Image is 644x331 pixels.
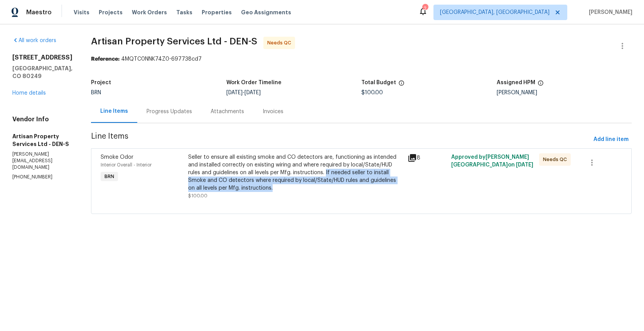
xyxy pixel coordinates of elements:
[398,80,405,90] span: The total cost of line items that have been proposed by Opendoor. This sum includes line items th...
[241,8,291,16] span: Geo Assignments
[99,8,123,16] span: Projects
[176,10,192,15] span: Tasks
[91,37,257,46] span: Artisan Property Services Ltd - DEN-S
[226,90,243,95] span: [DATE]
[101,173,117,180] span: BRN
[91,56,120,62] b: Reference:
[12,174,72,180] p: [PHONE_NUMBER]
[497,80,535,85] h5: Assigned HPM
[26,8,52,16] span: Maestro
[543,156,570,163] span: Needs QC
[593,135,629,144] span: Add line item
[132,8,167,16] span: Work Orders
[422,5,428,12] div: 2
[100,107,128,115] div: Line Items
[74,8,89,16] span: Visits
[211,108,244,115] div: Attachments
[226,90,261,95] span: -
[267,39,294,47] span: Needs QC
[12,115,72,123] h4: Vendor Info
[12,38,56,43] a: All work orders
[361,80,396,85] h5: Total Budget
[263,108,283,115] div: Invoices
[451,154,533,168] span: Approved by [PERSON_NAME][GEOGRAPHIC_DATA] on
[538,80,544,90] span: The hpm assigned to this work order.
[202,8,232,16] span: Properties
[440,8,550,16] span: [GEOGRAPHIC_DATA], [GEOGRAPHIC_DATA]
[188,153,403,192] div: Seller to ensure all existing smoke and CO detectors are, functioning as intended and installed c...
[12,65,72,80] h5: [GEOGRAPHIC_DATA], CO 80249
[408,153,447,163] div: 8
[497,90,632,95] div: [PERSON_NAME]
[586,8,632,16] span: [PERSON_NAME]
[590,132,632,147] button: Add line item
[91,55,632,63] div: 4MQTC0NNK74Z0-697738cd7
[12,151,72,171] p: [PERSON_NAME][EMAIL_ADDRESS][DOMAIN_NAME]
[226,80,282,85] h5: Work Order Timeline
[12,132,72,148] h5: Artisan Property Services Ltd - DEN-S
[244,90,261,95] span: [DATE]
[361,90,383,95] span: $100.00
[12,90,46,96] a: Home details
[101,154,133,160] span: Smoke Odor
[147,108,192,115] div: Progress Updates
[12,54,72,61] h2: [STREET_ADDRESS]
[516,162,533,168] span: [DATE]
[91,80,111,85] h5: Project
[91,90,101,95] span: BRN
[101,163,152,167] span: Interior Overall - Interior
[91,132,590,147] span: Line Items
[188,194,207,198] span: $100.00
